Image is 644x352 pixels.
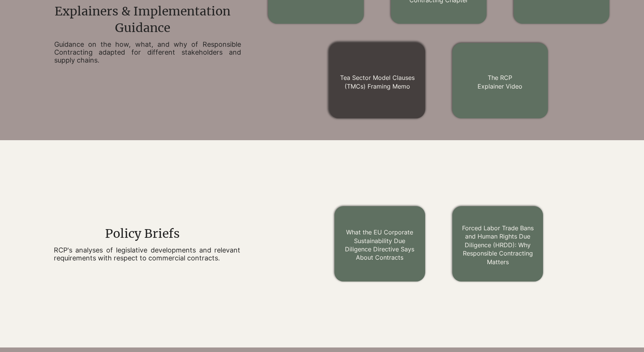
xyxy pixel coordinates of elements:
[462,224,534,266] a: Forced Labor Trade Bans and Human Rights Due Diligence (HRDD): Why Responsible Contracting Matters
[345,228,414,261] a: What the EU Corporate Sustainability Due Diligence Directive Says About Contracts
[54,246,241,262] p: RCP's analyses of legislative developments and relevant requirements with respect to commercial c...
[105,226,180,241] span: Policy Briefs
[54,40,241,64] h2: Guidance on the how, what, and why of Responsible Contracting adapted for different stakeholders ...
[55,4,230,36] span: Explainers & Implementation Guidance
[478,74,522,90] a: The RCPExplainer Video
[340,74,415,90] a: Tea Sector Model Clauses (TMCs) Framing Memo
